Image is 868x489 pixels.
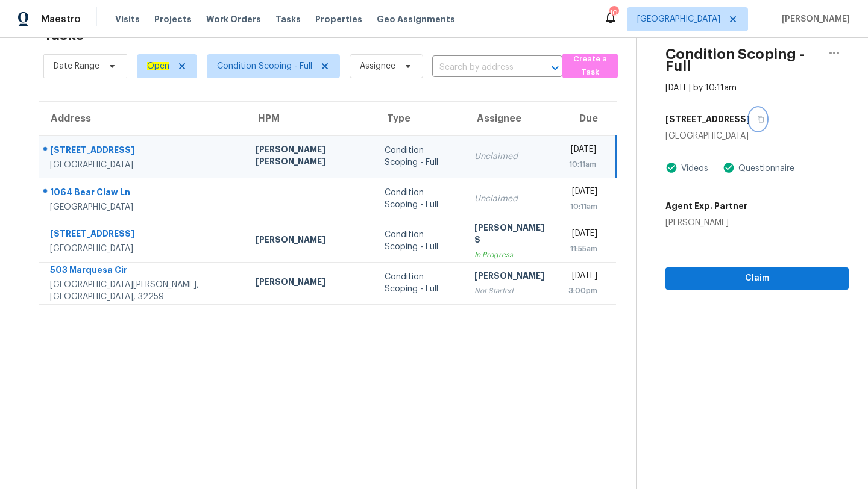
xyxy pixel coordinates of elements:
[360,60,395,72] span: Assignee
[665,113,750,125] h5: [STREET_ADDRESS]
[50,159,236,171] div: [GEOGRAPHIC_DATA]
[568,270,597,285] div: [DATE]
[474,193,549,205] div: Unclaimed
[568,201,597,213] div: 10:11am
[474,270,549,285] div: [PERSON_NAME]
[474,151,549,163] div: Unclaimed
[474,222,549,249] div: [PERSON_NAME] S
[665,48,820,72] h2: Condition Scoping - Full
[474,249,549,261] div: In Progress
[735,163,794,175] div: Questionnaire
[568,243,597,255] div: 11:55am
[568,185,597,201] div: [DATE]
[54,60,99,72] span: Date Range
[246,102,376,135] th: HPM
[568,228,597,243] div: [DATE]
[665,217,747,229] div: [PERSON_NAME]
[465,102,558,135] th: Assignee
[385,145,455,169] div: Condition Scoping - Full
[385,229,455,253] div: Condition Scoping - Full
[637,13,720,25] span: [GEOGRAPHIC_DATA]
[50,144,236,159] div: [STREET_ADDRESS]
[665,200,747,212] h5: Agent Exp. Partner
[568,285,597,297] div: 3:00pm
[777,13,850,25] span: [PERSON_NAME]
[50,264,236,279] div: 503 Marquesa Cir
[154,13,192,25] span: Projects
[665,130,849,142] div: [GEOGRAPHIC_DATA]
[115,13,140,25] span: Visits
[50,201,236,213] div: [GEOGRAPHIC_DATA]
[206,13,261,25] span: Work Orders
[41,13,81,25] span: Maestro
[315,13,362,25] span: Properties
[665,82,737,94] div: [DATE] by 10:11am
[568,143,597,158] div: [DATE]
[39,102,246,135] th: Address
[474,285,549,297] div: Not Started
[50,228,236,243] div: [STREET_ADDRESS]
[50,243,236,255] div: [GEOGRAPHIC_DATA]
[50,186,236,201] div: 1064 Bear Claw Ln
[432,58,529,77] input: Search by address
[568,158,597,170] div: 10:11am
[665,161,678,174] img: Artifact Present Icon
[50,279,236,303] div: [GEOGRAPHIC_DATA][PERSON_NAME], [GEOGRAPHIC_DATA], 32259
[256,276,366,291] div: [PERSON_NAME]
[385,187,455,211] div: Condition Scoping - Full
[675,271,839,286] span: Claim
[723,161,735,174] img: Artifact Present Icon
[547,60,564,76] button: Open
[568,52,612,80] span: Create a Task
[678,163,708,175] div: Videos
[375,102,465,135] th: Type
[217,60,312,72] span: Condition Scoping - Full
[665,267,849,290] button: Claim
[385,271,455,295] div: Condition Scoping - Full
[377,13,455,25] span: Geo Assignments
[147,62,169,70] ah_el_jm_1744035306855: Open
[559,102,616,135] th: Due
[275,15,301,23] span: Tasks
[43,29,84,41] h2: Tasks
[256,234,366,249] div: [PERSON_NAME]
[609,7,618,19] div: 10
[562,54,618,78] button: Create a Task
[256,143,366,170] div: [PERSON_NAME] [PERSON_NAME]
